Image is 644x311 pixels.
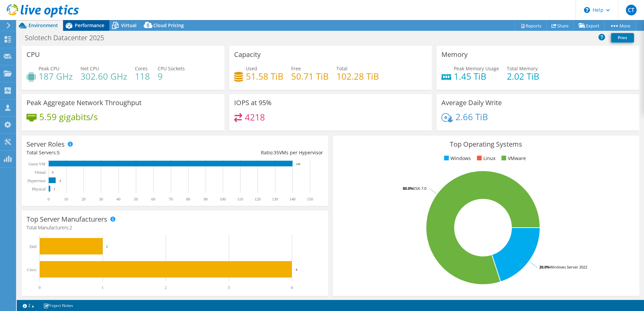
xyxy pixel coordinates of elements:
[220,197,226,202] text: 100
[26,141,65,148] h3: Server Roles
[39,301,78,310] a: Project Notes
[442,155,471,162] li: Windows
[204,197,208,202] text: 90
[64,197,68,202] text: 10
[27,267,36,272] text: Cisco
[550,264,587,269] tspan: Windows Server 2022
[32,187,46,191] text: Physical
[30,244,37,249] text: Dell
[26,149,175,156] div: Total Servers:
[82,197,86,202] text: 20
[52,171,54,174] text: 0
[134,197,138,202] text: 50
[455,113,488,121] h4: 2.66 TiB
[151,197,155,202] text: 60
[296,162,301,166] text: 140
[234,99,272,106] h3: IOPS at 95%
[175,149,323,156] div: Ratio: VMs per Hypervisor
[441,51,468,58] h3: Memory
[26,216,107,223] h3: Top Server Manufacturers
[106,244,108,248] text: 1
[29,162,45,166] text: Guest VM
[604,20,636,31] a: More
[441,99,502,106] h3: Average Daily Write
[296,267,298,271] text: 4
[539,264,550,269] tspan: 20.0%
[35,170,46,175] text: Virtual
[291,65,301,72] span: Free
[29,22,58,28] span: Environment
[507,65,538,72] span: Total Memory
[135,65,148,72] span: Cores
[158,65,185,72] span: CPU Sockets
[121,22,137,28] span: Virtual
[39,73,73,80] h4: 187 GHz
[153,22,184,28] span: Cloud Pricing
[584,7,590,13] svg: \n
[57,149,60,156] span: 5
[403,186,413,191] tspan: 80.0%
[626,5,637,15] span: CT
[611,33,634,43] a: Print
[102,285,104,290] text: 1
[307,197,313,202] text: 150
[116,197,120,202] text: 40
[336,65,347,72] span: Total
[289,197,296,202] text: 140
[507,73,539,80] h4: 2.02 TiB
[413,186,426,191] tspan: ESXi 7.0
[99,197,103,202] text: 30
[274,149,279,156] span: 35
[26,51,40,58] h3: CPU
[158,73,185,80] h4: 9
[18,301,39,310] a: 2
[237,197,243,202] text: 110
[135,73,150,80] h4: 118
[515,20,547,31] a: Reports
[165,285,167,290] text: 2
[272,197,278,202] text: 130
[54,187,55,191] text: 1
[255,197,261,202] text: 120
[454,65,499,72] span: Peak Memory Usage
[26,224,323,231] h4: Total Manufacturers:
[80,65,99,72] span: Net CPU
[22,34,114,42] h1: Solotech Datacenter 2025
[574,20,605,31] a: Export
[26,99,142,106] h3: Peak Aggregate Network Throughput
[246,73,283,80] h4: 51.58 TiB
[291,285,293,290] text: 4
[59,179,61,182] text: 4
[245,113,265,121] h4: 4218
[186,197,190,202] text: 80
[234,51,261,58] h3: Capacity
[475,155,495,162] li: Linux
[291,73,329,80] h4: 50.71 TiB
[28,178,46,183] text: Hypervisor
[338,141,634,148] h3: Top Operating Systems
[228,285,230,290] text: 3
[80,73,127,80] h4: 302.60 GHz
[546,20,574,31] a: Share
[39,65,59,72] span: Peak CPU
[169,197,173,202] text: 70
[48,197,50,202] text: 0
[39,285,41,290] text: 0
[246,65,257,72] span: Used
[39,113,98,121] h4: 5.59 gigabits/s
[69,224,72,231] span: 2
[75,22,104,28] span: Performance
[500,155,526,162] li: VMware
[336,73,379,80] h4: 102.28 TiB
[454,73,499,80] h4: 1.45 TiB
